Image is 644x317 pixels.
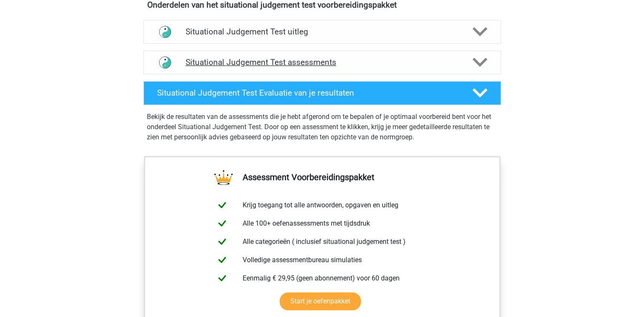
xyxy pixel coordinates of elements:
h4: Situational Judgement Test uitleg [186,27,459,37]
p: Bekijk de resultaten van de assessments die je hebt afgerond om te bepalen of je optimaal voorber... [147,112,498,142]
h4: Situational Judgement Test assessments [186,57,459,67]
a: Situational Judgement Test Evaluatie van je resultaten [140,81,504,105]
a: assessments Situational Judgement Test assessments [140,51,504,74]
a: uitleg Situational Judgement Test uitleg [140,20,504,44]
h4: Situational Judgement Test Evaluatie van je resultaten [157,88,459,98]
img: situational judgement test assessments [154,51,176,73]
a: Start je oefenpakket [280,292,361,310]
img: situational judgement test uitleg [154,21,176,42]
